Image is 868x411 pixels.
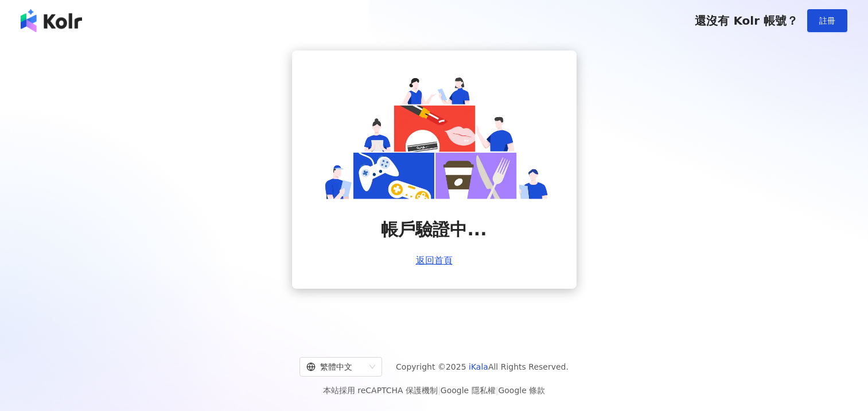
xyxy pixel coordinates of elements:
[807,9,847,32] button: 註冊
[469,362,488,371] a: iKala
[416,255,453,266] a: 返回首頁
[396,360,569,374] span: Copyright © 2025 All Rights Reserved.
[320,73,549,199] img: account is verifying
[441,386,496,395] a: Google 隱私權
[695,14,798,28] span: 還沒有 Kolr 帳號？
[496,386,499,395] span: |
[21,9,82,32] img: logo
[323,383,545,397] span: 本站採用 reCAPTCHA 保護機制
[498,386,545,395] a: Google 條款
[306,358,365,376] div: 繁體中文
[438,386,441,395] span: |
[381,218,486,242] span: 帳戶驗證中...
[819,16,835,25] span: 註冊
